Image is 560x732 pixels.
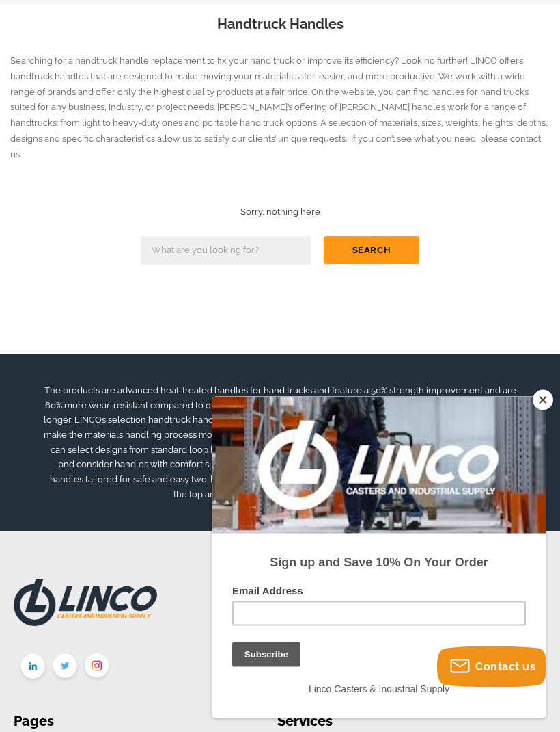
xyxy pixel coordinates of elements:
[50,460,511,499] span: We also offer dolly handles tailored for safe and easy two-handed operations. Handles for hand tr...
[20,188,314,205] label: Email Address
[17,651,49,685] img: linkedin.png
[10,207,550,220] h2: Sorry, nothing here
[533,390,553,410] button: Close
[58,159,276,172] strong: Sign up and Save 10% On Your Order
[97,287,238,298] span: Linco Casters & Industrial Supply
[81,651,113,685] img: instagram.png
[20,15,540,35] h1: Handtruck Handles
[475,660,535,673] span: Contact us
[20,246,89,270] input: Subscribe
[44,386,517,470] span: The products are advanced heat-treated handles for hand trucks and feature a 50% strength improve...
[324,237,419,265] button: Search
[437,646,546,688] button: Contact us
[14,580,157,627] img: LINCO CASTERS & INDUSTRIAL SUPPLY
[49,651,81,685] img: twitter.png
[141,237,311,265] input: What are you looking for?
[10,54,550,163] p: Searching for a handtruck handle replacement to fix your hand truck or improve its efficiency? Lo...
